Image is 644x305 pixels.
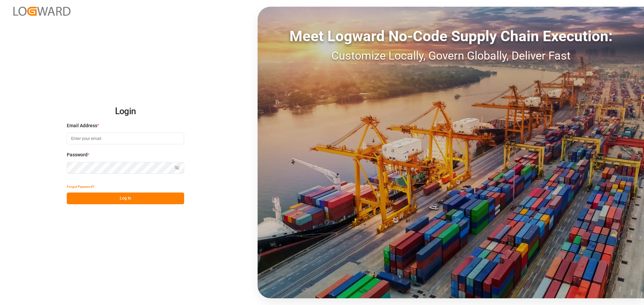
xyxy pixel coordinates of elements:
[67,151,88,158] span: Password
[67,181,94,193] button: Forgot Password?
[67,122,97,129] span: Email Address
[67,133,184,144] input: Enter your email
[13,7,70,16] img: Logward_new_orange.png
[258,47,644,64] div: Customize Locally, Govern Globally, Deliver Fast
[67,193,184,204] button: Log In
[67,101,184,122] h2: Login
[258,25,644,47] div: Meet Logward No-Code Supply Chain Execution:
